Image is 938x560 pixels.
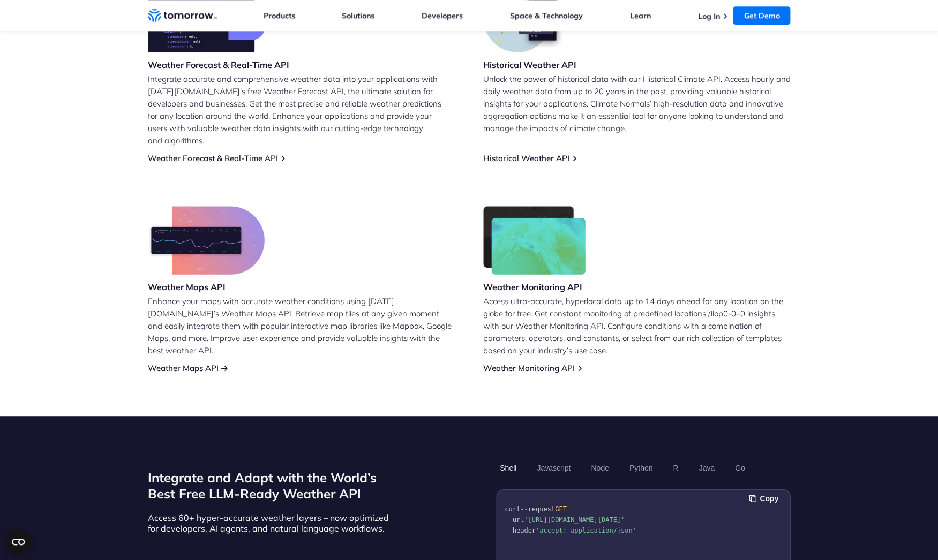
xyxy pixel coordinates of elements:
a: Learn [630,11,651,20]
p: Integrate accurate and comprehensive weather data into your applications with [DATE][DOMAIN_NAME]... [148,73,455,147]
button: Copy [749,493,782,504]
span: curl [505,505,520,513]
button: R [669,459,682,477]
span: request [528,505,555,513]
button: Javascript [533,459,574,477]
a: Historical Weather API [483,153,569,163]
span: GET [554,505,566,513]
p: Access 60+ hyper-accurate weather layers – now optimized for developers, AI agents, and natural l... [148,512,394,534]
a: Space & Technology [510,11,583,20]
a: Products [264,11,295,20]
h3: Weather Monitoring API [483,281,586,293]
span: url [512,516,524,524]
span: '[URL][DOMAIN_NAME][DATE]' [524,516,625,524]
h3: Weather Forecast & Real-Time API [148,59,289,71]
span: 'accept: application/json' [535,527,636,534]
a: Solutions [342,11,374,20]
p: Unlock the power of historical data with our Historical Climate API. Access hourly and daily weat... [483,73,791,134]
span: -- [520,505,527,513]
a: Weather Maps API [148,363,219,373]
p: Enhance your maps with accurate weather conditions using [DATE][DOMAIN_NAME]’s Weather Maps API. ... [148,295,455,357]
button: Java [695,459,718,477]
a: Log In [697,11,719,21]
h2: Integrate and Adapt with the World’s Best Free LLM-Ready Weather API [148,470,394,502]
a: Weather Monitoring API [483,363,575,373]
span: header [512,527,535,534]
p: Access ultra-accurate, hyperlocal data up to 14 days ahead for any location on the globe for free... [483,295,791,357]
button: Python [625,459,656,477]
button: Node [587,459,612,477]
button: Shell [496,459,520,477]
a: Home link [148,7,217,24]
span: -- [505,527,512,534]
a: Get Demo [733,6,790,25]
h3: Weather Maps API [148,281,265,293]
button: Go [731,459,748,477]
a: Weather Forecast & Real-Time API [148,153,278,163]
button: Open CMP widget [5,529,31,555]
span: -- [505,516,512,524]
h3: Historical Weather API [483,59,576,71]
a: Developers [422,11,463,20]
